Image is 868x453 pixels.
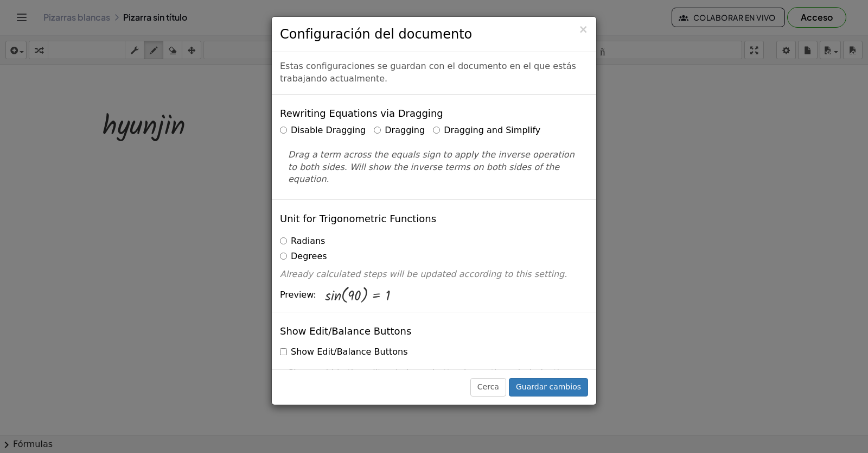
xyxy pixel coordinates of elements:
input: Dragging and Simplify [433,127,440,134]
input: Disable Dragging [280,127,287,134]
label: Radians [280,235,325,248]
input: Radians [280,237,287,244]
font: Configuración del documento [280,27,472,42]
label: Dragging [374,124,425,137]
label: Disable Dragging [280,124,366,137]
label: Dragging and Simplify [433,124,540,137]
button: Cerca [470,378,506,397]
label: Degrees [280,250,327,263]
font: × [578,23,588,36]
button: Cerca [578,24,588,35]
span: Preview: [280,289,316,301]
button: Guardar cambios [509,378,588,397]
font: Cerca [477,382,499,391]
label: Show Edit/Balance Buttons [280,346,407,358]
input: Dragging [374,127,381,134]
h4: Show Edit/Balance Buttons [280,326,411,337]
h4: Rewriting Equations via Dragging [280,108,443,119]
p: Already calculated steps will be updated according to this setting. [280,268,588,281]
h4: Unit for Trigonometric Functions [280,213,436,224]
input: Degrees [280,253,287,260]
input: Show Edit/Balance Buttons [280,348,287,355]
font: Guardar cambios [516,382,581,391]
p: Drag a term across the equals sign to apply the inverse operation to both sides. Will show the in... [288,149,580,186]
font: Estas configuraciones se guardan con el documento en el que estás trabajando actualmente. [280,61,576,84]
p: Show or hide the edit or balance button beneath each derivation. [288,367,580,379]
